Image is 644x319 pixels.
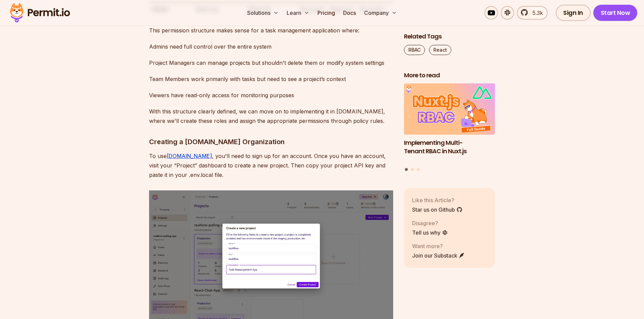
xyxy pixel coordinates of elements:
[404,84,495,164] a: Implementing Multi-Tenant RBAC in Nuxt.jsImplementing Multi-Tenant RBAC in Nuxt.js
[361,6,400,20] button: Company
[404,45,425,55] a: RBAC
[404,84,495,135] img: Implementing Multi-Tenant RBAC in Nuxt.js
[404,84,495,164] li: 1 of 3
[412,242,465,250] p: Want more?
[404,84,495,172] div: Posts
[411,168,414,171] button: Go to slide 2
[412,206,462,214] a: Star us on Github
[412,196,462,204] p: Like this Article?
[149,107,393,126] p: With this structure clearly defined, we can move on to implementing it in [DOMAIN_NAME], where we...
[404,139,495,156] h3: Implementing Multi-Tenant RBAC in Nuxt.js
[149,151,393,180] p: To use , you'll need to sign up for an account. Once you have an account, visit your “Project” da...
[404,32,495,41] h2: Related Tags
[244,6,281,20] button: Solutions
[528,9,543,17] span: 5.3k
[284,6,312,20] button: Learn
[412,229,448,237] a: Tell us why
[149,58,393,68] p: Project Managers can manage projects but shouldn't delete them or modify system settings
[149,74,393,84] p: Team Members work primarily with tasks but need to see a project’s context
[315,6,338,20] a: Pricing
[556,5,591,21] a: Sign In
[517,6,548,20] a: 5.3k
[340,6,359,20] a: Docs
[149,90,393,100] p: Viewers have read-only access for monitoring purposes
[149,26,393,35] p: This permission structure makes sense for a task management application where:
[405,168,408,171] button: Go to slide 1
[412,251,465,260] a: Join our Substack
[417,168,420,171] button: Go to slide 3
[149,42,393,51] p: Admins need full control over the entire system
[593,5,638,21] a: Start Now
[404,71,495,80] h2: More to read
[149,136,393,147] h3: Creating a [DOMAIN_NAME] Organization
[7,1,73,24] img: Permit logo
[412,219,448,227] p: Disagree?
[429,45,451,55] a: React
[167,153,212,159] a: [DOMAIN_NAME]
